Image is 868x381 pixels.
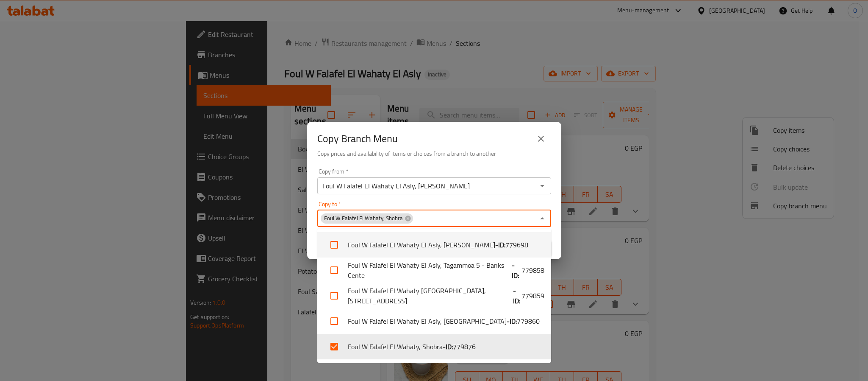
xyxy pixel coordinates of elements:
button: close [531,129,551,149]
h6: Copy prices and availability of items or choices from a branch to another [317,149,551,158]
span: 779698 [505,240,528,250]
button: Close [536,213,548,224]
h2: Copy Branch Menu [317,132,398,146]
b: - ID: [443,342,453,352]
span: 779860 [517,316,540,326]
b: - ID: [512,260,521,280]
li: Foul W Falafel El Wahaty El Asly, [PERSON_NAME] [317,232,551,258]
span: 779858 [521,265,544,275]
span: Foul W Falafel El Wahaty, Shobra [321,214,406,222]
span: 779859 [521,291,544,301]
li: Foul W Falafel El Wahaty El Asly, [GEOGRAPHIC_DATA] [317,308,551,334]
li: Foul W Falafel El Wahaty [GEOGRAPHIC_DATA], [STREET_ADDRESS] [317,283,551,308]
b: - ID: [495,240,505,250]
b: - ID: [507,316,517,326]
div: Foul W Falafel El Wahaty, Shobra [321,213,413,224]
button: Open [536,180,548,192]
span: 779876 [453,342,476,352]
b: - ID: [513,286,521,306]
li: Foul W Falafel El Wahaty El Asly, Tagammoa 5 - Banks Cente [317,258,551,283]
li: Foul W Falafel El Wahaty, Shobra [317,334,551,359]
